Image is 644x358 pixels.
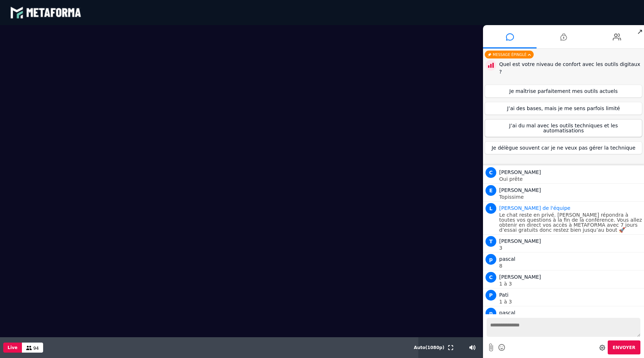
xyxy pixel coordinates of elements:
[499,281,642,286] p: 1 à 3
[499,274,541,280] span: [PERSON_NAME]
[608,340,640,354] button: Envoyer
[486,236,496,247] span: T
[499,263,642,268] p: 8
[499,176,642,182] p: Oui prête
[486,308,496,319] span: p
[499,310,515,316] span: pascal
[486,272,496,283] span: C
[486,203,496,214] span: L
[485,141,642,154] button: Je délègue souvent car je ne veux pas gérer la technique
[499,245,642,250] p: 3
[613,345,635,350] span: Envoyer
[486,185,496,196] span: E
[33,346,39,351] span: 94
[499,194,642,199] p: Topissime
[499,256,515,262] span: pascal
[486,290,496,301] span: P
[499,238,541,244] span: [PERSON_NAME]
[499,292,509,298] span: Pati
[3,343,22,353] button: Live
[414,345,445,350] span: Auto ( 1080 p)
[413,337,446,358] button: Auto(1080p)
[499,205,570,211] span: Animateur
[499,299,642,304] p: 1 à 3
[499,61,642,76] div: Quel est votre niveau de confort avec les outils digitaux ?
[485,85,642,98] button: Je maîtrise parfaitement mes outils actuels
[486,167,496,178] span: C
[486,254,496,265] span: p
[636,25,644,38] span: ↗
[485,102,642,115] button: J’ai des bases, mais je me sens parfois limité
[499,187,541,193] span: [PERSON_NAME]
[499,212,642,232] p: Le chat reste en privé. [PERSON_NAME] répondra à toutes vos questions à la fin de la conférence. ...
[485,51,534,58] div: Message épinglé
[499,169,541,175] span: [PERSON_NAME]
[485,119,642,137] button: J’ai du mal avec les outils techniques et les automatisations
